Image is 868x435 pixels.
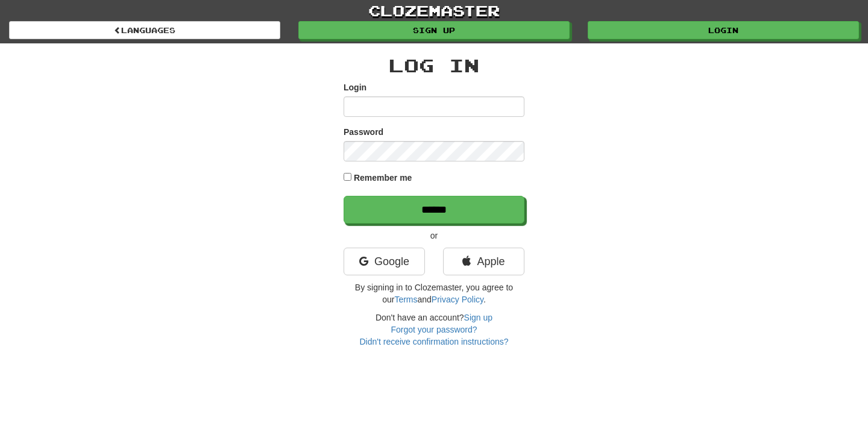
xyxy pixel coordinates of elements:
label: Login [344,81,366,93]
a: Login [588,21,859,39]
label: Password [344,126,383,138]
a: Sign up [298,21,570,39]
p: By signing in to Clozemaster, you agree to our and . [344,281,524,305]
a: Didn't receive confirmation instructions? [359,337,508,346]
a: Languages [9,21,280,39]
div: Don't have an account? [344,311,524,348]
label: Remember me [354,172,412,184]
a: Terms [394,295,417,304]
a: Forgot your password? [391,325,477,334]
a: Apple [443,248,524,275]
p: or [344,230,524,242]
a: Google [344,248,425,275]
a: Privacy Policy [432,295,483,304]
a: Sign up [464,313,492,322]
h2: Log In [344,55,524,75]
